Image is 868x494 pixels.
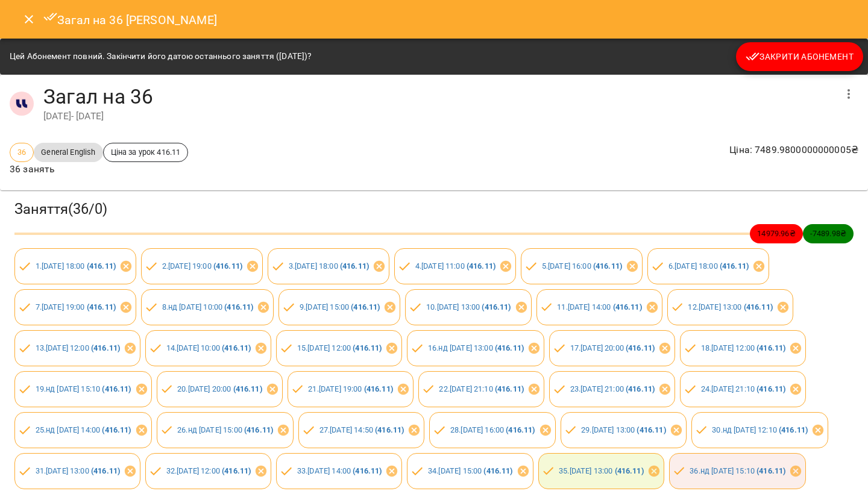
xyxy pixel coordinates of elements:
[351,302,380,311] b: ( 416.11 )
[278,289,400,325] div: 9.[DATE] 15:00 (416.11)
[36,384,131,393] a: 19.нд [DATE] 15:10 (416.11)
[450,425,535,434] a: 28.[DATE] 16:00 (416.11)
[688,302,773,311] a: 12.[DATE] 13:00 (416.11)
[10,162,188,177] p: 36 занять
[429,412,555,448] div: 28.[DATE] 16:00 (416.11)
[637,425,665,434] b: ( 416.11 )
[87,261,116,270] b: ( 416.11 )
[145,453,271,489] div: 32.[DATE] 12:00 (416.11)
[506,425,535,434] b: ( 416.11 )
[14,371,152,407] div: 19.нд [DATE] 15:10 (416.11)
[428,466,513,475] a: 34.[DATE] 15:00 (416.11)
[268,248,389,284] div: 3.[DATE] 18:00 (416.11)
[483,466,512,475] b: ( 416.11 )
[570,384,655,393] a: 23.[DATE] 21:00 (416.11)
[36,302,116,311] a: 7.[DATE] 19:00 (416.11)
[407,453,533,489] div: 34.[DATE] 15:00 (416.11)
[581,425,666,434] a: 29.[DATE] 13:00 (416.11)
[626,384,655,393] b: ( 416.11 )
[43,10,217,30] h6: Загал на 36 [PERSON_NAME]
[701,384,786,393] a: 24.[DATE] 21:10 (416.11)
[14,5,43,34] button: Close
[407,330,544,366] div: 16.нд [DATE] 13:00 (416.11)
[300,302,380,311] a: 9.[DATE] 15:00 (416.11)
[428,343,524,352] a: 16.нд [DATE] 13:00 (416.11)
[233,384,262,393] b: ( 416.11 )
[162,302,254,311] a: 8.нд [DATE] 10:00 (416.11)
[157,371,283,407] div: 20.[DATE] 20:00 (416.11)
[87,302,116,311] b: ( 416.11 )
[14,289,136,325] div: 7.[DATE] 19:00 (416.11)
[14,453,140,489] div: 31.[DATE] 13:00 (416.11)
[680,330,806,366] div: 18.[DATE] 12:00 (416.11)
[744,302,773,311] b: ( 416.11 )
[779,425,808,434] b: ( 416.11 )
[102,384,131,393] b: ( 416.11 )
[667,289,793,325] div: 12.[DATE] 13:00 (416.11)
[536,289,662,325] div: 11.[DATE] 14:00 (416.11)
[418,371,544,407] div: 22.[DATE] 21:10 (416.11)
[276,330,402,366] div: 15.[DATE] 12:00 (416.11)
[177,425,273,434] a: 26.нд [DATE] 15:00 (416.11)
[690,466,785,475] a: 36.нд [DATE] 15:10 (416.11)
[288,371,414,407] div: 21.[DATE] 19:00 (416.11)
[482,302,511,311] b: ( 416.11 )
[439,384,524,393] a: 22.[DATE] 21:10 (416.11)
[297,343,382,352] a: 15.[DATE] 12:00 (416.11)
[549,371,675,407] div: 23.[DATE] 21:00 (416.11)
[712,425,808,434] a: 30.нд [DATE] 12:10 (416.11)
[613,302,642,311] b: ( 416.11 )
[561,412,687,448] div: 29.[DATE] 13:00 (416.11)
[405,289,531,325] div: 10.[DATE] 13:00 (416.11)
[353,466,382,475] b: ( 416.11 )
[222,343,251,352] b: ( 416.11 )
[14,412,152,448] div: 25.нд [DATE] 14:00 (416.11)
[756,384,785,393] b: ( 416.11 )
[626,343,655,352] b: ( 416.11 )
[297,466,382,475] a: 33.[DATE] 14:00 (416.11)
[91,466,120,475] b: ( 416.11 )
[102,425,131,434] b: ( 416.11 )
[141,248,263,284] div: 2.[DATE] 19:00 (416.11)
[756,466,785,475] b: ( 416.11 )
[10,146,33,158] span: 36
[750,228,802,239] span: 14979.96 ₴
[720,261,749,270] b: ( 416.11 )
[166,466,251,475] a: 32.[DATE] 12:00 (416.11)
[669,453,807,489] div: 36.нд [DATE] 15:10 (416.11)
[222,466,251,475] b: ( 416.11 )
[593,261,622,270] b: ( 416.11 )
[10,46,312,67] div: Цей Абонемент повний. Закінчити його датою останнього заняття ([DATE])?
[746,49,854,64] span: Закрити Абонемент
[538,453,664,489] div: 35.[DATE] 13:00 (416.11)
[668,261,749,270] a: 6.[DATE] 18:00 (416.11)
[375,425,404,434] b: ( 416.11 )
[542,261,622,270] a: 5.[DATE] 16:00 (416.11)
[141,289,274,325] div: 8.нд [DATE] 10:00 (416.11)
[14,200,854,219] h3: Заняття ( 36 / 0 )
[559,466,644,475] a: 35.[DATE] 13:00 (416.11)
[340,261,369,270] b: ( 416.11 )
[353,343,382,352] b: ( 416.11 )
[162,261,242,270] a: 2.[DATE] 19:00 (416.11)
[394,248,516,284] div: 4.[DATE] 11:00 (416.11)
[145,330,271,366] div: 14.[DATE] 10:00 (416.11)
[521,248,643,284] div: 5.[DATE] 16:00 (416.11)
[467,261,495,270] b: ( 416.11 )
[276,453,402,489] div: 33.[DATE] 14:00 (416.11)
[36,261,116,270] a: 1.[DATE] 18:00 (416.11)
[36,466,121,475] a: 31.[DATE] 13:00 (416.11)
[701,343,786,352] a: 18.[DATE] 12:00 (416.11)
[166,343,251,352] a: 14.[DATE] 10:00 (416.11)
[729,143,858,157] p: Ціна : 7489.9800000000005 ₴
[244,425,273,434] b: ( 416.11 )
[415,261,495,270] a: 4.[DATE] 11:00 (416.11)
[364,384,393,393] b: ( 416.11 )
[36,343,121,352] a: 13.[DATE] 12:00 (416.11)
[308,384,393,393] a: 21.[DATE] 19:00 (416.11)
[157,412,294,448] div: 26.нд [DATE] 15:00 (416.11)
[426,302,511,311] a: 10.[DATE] 13:00 (416.11)
[34,146,102,158] span: General English
[14,330,140,366] div: 13.[DATE] 12:00 (416.11)
[680,371,806,407] div: 24.[DATE] 21:10 (416.11)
